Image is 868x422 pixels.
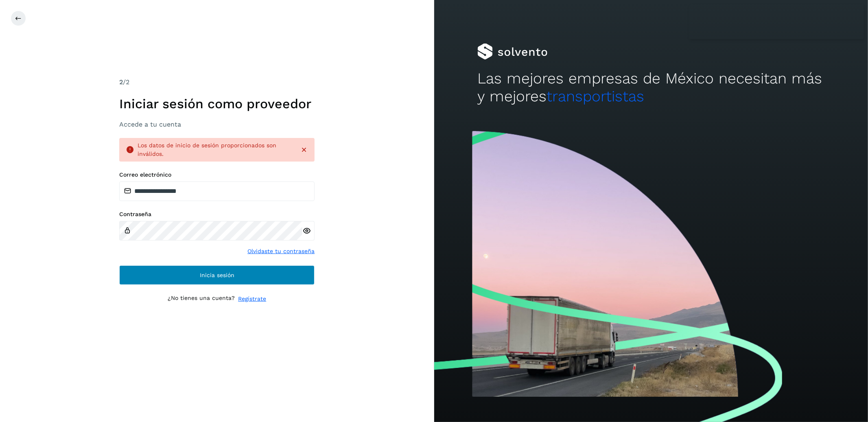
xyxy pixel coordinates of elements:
[119,77,315,87] div: /2
[119,211,315,218] label: Contraseña
[247,247,315,256] a: Olvidaste tu contraseña
[138,141,293,158] div: Los datos de inicio de sesión proporcionados son inválidos.
[119,96,315,112] h1: Iniciar sesión como proveedor
[119,265,315,285] button: Inicia sesión
[119,120,315,128] h3: Accede a tu cuenta
[238,295,266,303] a: Regístrate
[168,295,235,303] p: ¿No tienes una cuenta?
[547,87,644,105] span: transportistas
[477,70,824,106] h2: Las mejores empresas de México necesitan más y mejores
[119,78,123,86] span: 2
[119,171,315,178] label: Correo electrónico
[200,272,234,278] span: Inicia sesión
[155,313,279,345] iframe: reCAPTCHA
